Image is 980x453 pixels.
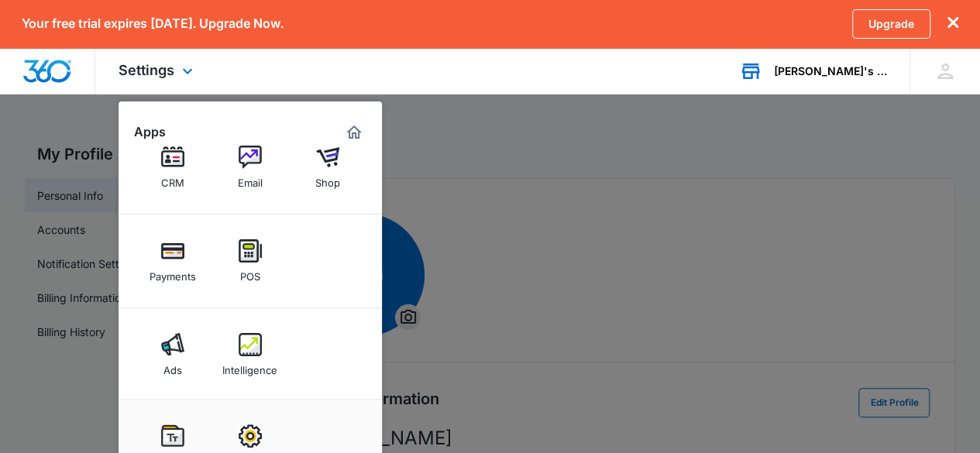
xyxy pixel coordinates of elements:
[240,263,260,283] div: POS
[315,169,340,189] div: Shop
[852,9,930,39] a: Upgrade
[134,125,166,139] h2: Apps
[222,356,277,376] div: Intelligence
[221,232,280,290] a: POS
[163,356,182,376] div: Ads
[150,263,196,283] div: Payments
[161,169,184,189] div: CRM
[221,138,280,197] a: Email
[143,325,202,384] a: Ads
[221,325,280,384] a: Intelligence
[143,232,202,290] a: Payments
[774,65,887,77] div: account name
[342,120,366,145] a: Marketing 360® Dashboard
[119,62,174,78] span: Settings
[298,138,357,197] a: Shop
[22,16,284,31] p: Your free trial expires [DATE]. Upgrade Now.
[238,169,263,189] div: Email
[95,48,220,94] div: Settings
[947,16,958,31] button: dismiss this dialog
[143,138,202,197] a: CRM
